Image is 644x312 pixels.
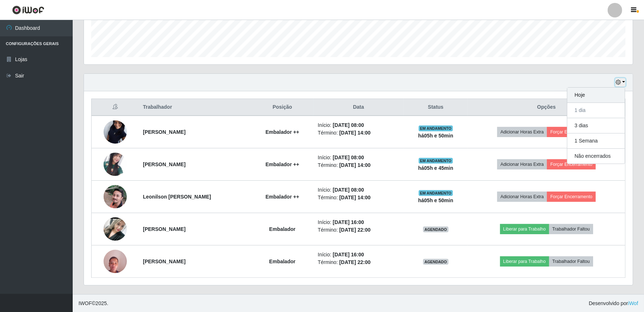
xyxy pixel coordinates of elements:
strong: Embalador ++ [266,129,299,135]
li: Início: [318,251,399,259]
img: 1748286329941.jpeg [104,246,127,277]
button: Adicionar Horas Extra [497,192,547,202]
img: 1744639547908.jpeg [104,153,127,176]
img: CoreUI Logo [12,5,44,15]
strong: Embalador ++ [266,194,299,200]
span: AGENDADO [423,227,448,232]
li: Início: [318,219,399,226]
strong: [PERSON_NAME] [143,226,185,232]
strong: Embalador [269,259,295,264]
li: Início: [318,154,399,161]
strong: há 05 h e 45 min [418,165,454,171]
span: EM ANDAMENTO [419,158,453,164]
time: [DATE] 14:00 [339,130,371,136]
span: IWOF [79,300,92,306]
th: Data [313,99,403,116]
button: Trabalhador Faltou [549,256,593,267]
strong: há 05 h e 50 min [418,197,454,203]
li: Início: [318,121,399,129]
time: [DATE] 08:00 [333,122,364,128]
li: Término: [318,129,399,137]
span: EM ANDAMENTO [419,125,453,131]
button: Forçar Encerramento [547,192,596,202]
strong: [PERSON_NAME] [143,161,185,167]
span: EM ANDAMENTO [419,190,453,196]
button: Adicionar Horas Extra [497,127,547,137]
button: 1 Semana [567,133,625,149]
strong: Leonilson [PERSON_NAME] [143,194,211,200]
button: Liberar para Trabalho [500,224,549,234]
time: [DATE] 16:00 [333,219,364,225]
strong: Embalador ++ [266,161,299,167]
li: Término: [318,161,399,169]
button: 3 dias [567,118,625,133]
th: Status [404,99,468,116]
button: Liberar para Trabalho [500,256,549,267]
img: 1749039440131.jpeg [104,173,127,220]
img: 1755712424414.jpeg [104,203,127,255]
span: © 2025 . [79,300,108,307]
span: AGENDADO [423,259,448,265]
strong: [PERSON_NAME] [143,129,185,135]
strong: Embalador [269,226,295,232]
th: Posição [251,99,313,116]
button: Forçar Encerramento [547,159,596,169]
li: Término: [318,194,399,201]
strong: há 05 h e 50 min [418,133,454,139]
time: [DATE] 14:00 [339,162,371,168]
button: Trabalhador Faltou [549,224,593,234]
a: iWof [628,300,638,306]
button: Forçar Encerramento [547,127,596,137]
time: [DATE] 22:00 [339,227,371,233]
li: Término: [318,259,399,266]
th: Opções [468,99,625,116]
button: Adicionar Horas Extra [497,159,547,169]
time: [DATE] 08:00 [333,155,364,160]
time: [DATE] 22:00 [339,259,371,265]
li: Início: [318,186,399,194]
time: [DATE] 16:00 [333,252,364,257]
span: Desenvolvido por [589,300,638,307]
time: [DATE] 08:00 [333,187,364,193]
button: 1 dia [567,103,625,118]
button: Não encerrados [567,149,625,164]
button: Hoje [567,88,625,103]
li: Término: [318,226,399,234]
strong: [PERSON_NAME] [143,259,185,264]
time: [DATE] 14:00 [339,195,371,200]
th: Trabalhador [138,99,251,116]
img: 1742948591558.jpeg [104,106,127,158]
